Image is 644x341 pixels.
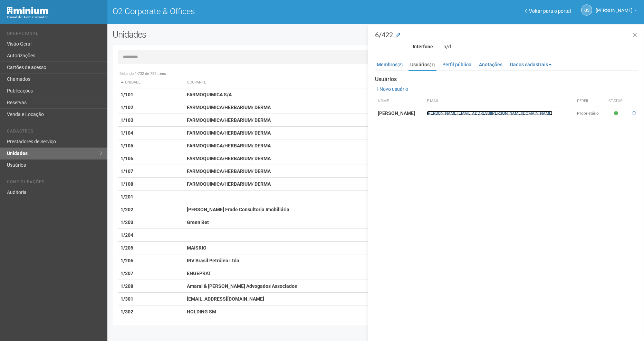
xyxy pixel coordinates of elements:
[187,245,206,251] strong: MAISRIO
[375,76,638,82] strong: Usuários
[375,86,408,92] a: Novo usuário
[375,96,424,107] th: Nome
[187,156,271,161] strong: FARMOQUIMICA/HERBARIUM/ DERMA
[121,258,133,263] strong: 1/206
[7,31,102,38] li: Operacional
[606,96,628,107] th: Status
[370,43,438,50] div: Interfone
[121,296,133,302] strong: 1/301
[375,59,404,70] a: Membros(2)
[375,31,638,38] h3: 6/422
[121,130,133,136] strong: 1/104
[408,59,436,71] a: Usuários(1)
[187,105,271,110] strong: FARMOQUIMICA/HERBARIUM/ DERMA
[187,168,271,174] strong: FARMOQUIMICA/HERBARIUM/ DERMA
[113,7,371,16] h1: O2 Corporate & Offices
[184,77,412,88] th: Ocupante: activate to sort column ascending
[121,309,133,314] strong: 1/302
[574,107,606,120] td: Proprietário
[187,258,241,263] strong: IBV Brasil Petróleo Ltda.
[477,59,504,70] a: Anotações
[187,117,271,123] strong: FARMOQUIMICA/HERBARIUM/ DERMA
[596,1,633,13] span: Gabriela Souza
[121,194,133,199] strong: 1/201
[121,271,133,276] strong: 1/207
[7,14,102,20] div: Painel do Administrador
[596,9,637,14] a: [PERSON_NAME]
[121,283,133,289] strong: 1/208
[187,130,271,136] strong: FARMOQUIMICA/HERBARIUM/ DERMA
[121,232,133,238] strong: 1/204
[508,59,553,70] a: Dados cadastrais
[441,59,473,70] a: Perfil público
[121,143,133,148] strong: 1/105
[187,309,216,314] strong: HOLDING SM
[427,111,552,116] a: [PERSON_NAME][EMAIL_ADDRESS][PERSON_NAME][DOMAIN_NAME]
[187,207,289,212] strong: [PERSON_NAME] Frade Consultoria Imobiliária
[118,71,634,77] div: Exibindo 1-732 de 732 itens
[574,96,606,107] th: Perfil
[7,7,48,14] img: Minium
[581,4,592,16] a: GS
[187,271,211,276] strong: ENGEPRAT
[121,207,133,212] strong: 1/202
[396,32,400,39] a: Modificar a unidade
[121,156,133,161] strong: 1/106
[7,129,102,136] li: Cadastros
[614,110,620,116] span: Ativo
[378,110,415,116] strong: [PERSON_NAME]
[397,62,403,67] small: (2)
[121,245,133,251] strong: 1/205
[187,220,209,225] strong: Green Bet
[113,29,326,40] h2: Unidades
[430,62,435,67] small: (1)
[187,181,271,187] strong: FARMOQUIMICA/HERBARIUM/ DERMA
[121,117,133,123] strong: 1/103
[187,283,297,289] strong: Amaral & [PERSON_NAME] Advogados Associados
[121,168,133,174] strong: 1/107
[187,143,271,148] strong: FARMOQUIMICA/HERBARIUM/ DERMA
[7,179,102,187] li: Configurações
[118,77,184,88] th: Unidade: activate to sort column descending
[121,105,133,110] strong: 1/102
[187,92,232,97] strong: FARMOQUIMICA S/A
[525,8,571,14] a: Voltar para o portal
[121,92,133,97] strong: 1/101
[187,296,264,302] strong: [EMAIL_ADDRESS][DOMAIN_NAME]
[121,181,133,187] strong: 1/108
[121,220,133,225] strong: 1/203
[424,96,574,107] th: E-mail
[438,43,644,50] div: n/d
